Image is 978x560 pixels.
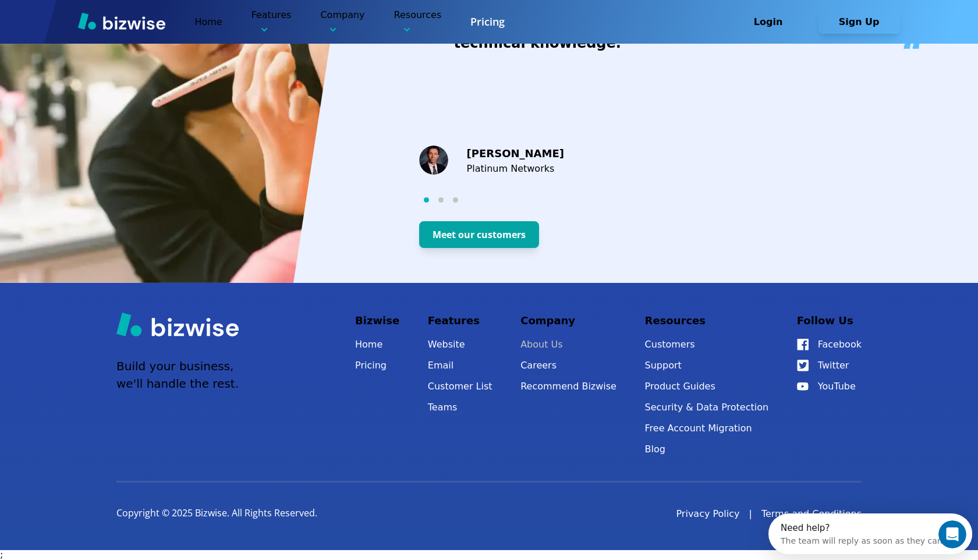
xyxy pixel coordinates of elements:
[12,10,174,19] div: Need help?
[116,312,239,336] img: Bizwise Logo
[355,312,399,329] p: Bizwise
[645,312,769,329] p: Resources
[728,16,818,27] a: Login
[818,16,900,27] a: Sign Up
[520,378,616,395] a: Recommend Bizwise
[645,336,769,353] a: Customers
[520,357,616,374] a: Careers
[467,145,564,162] p: [PERSON_NAME]
[938,520,966,548] iframe: Intercom live chat
[355,336,399,353] a: Home
[355,357,399,374] a: Pricing
[470,15,505,29] a: Pricing
[645,399,769,416] a: Security & Data Protection
[818,10,900,34] button: Sign Up
[797,312,862,329] p: Follow Us
[467,162,564,175] p: Platinum Networks
[645,420,769,437] a: Free Account Migration
[797,336,862,353] a: Facebook
[768,513,972,554] iframe: Intercom live chat discovery launcher
[385,229,539,240] a: Meet our customers
[645,441,769,458] a: Blog
[797,339,809,350] img: Facebook Icon
[5,5,208,37] div: Open Intercom Messenger
[394,8,442,36] p: Resources
[251,8,292,36] p: Features
[797,378,862,395] a: YouTube
[761,507,862,521] a: Terms and Conditions
[520,312,616,329] p: Company
[78,12,165,30] img: Bizwise Logo
[419,221,539,248] button: Meet our customers
[428,378,492,395] a: Customer List
[676,507,739,521] a: Privacy Policy
[520,336,616,353] a: About Us
[428,336,492,353] a: Website
[428,399,492,416] a: Teams
[728,10,809,34] button: Login
[645,378,769,395] a: Product Guides
[797,382,809,391] img: YouTube Icon
[116,357,239,392] p: Build your business, we'll handle the rest.
[797,360,809,371] img: Twitter Icon
[320,8,364,36] p: Company
[428,357,492,374] a: Email
[419,146,448,175] img: Michael Branson
[428,312,492,329] p: Features
[749,507,752,521] div: |
[12,19,174,31] div: The team will reply as soon as they can
[194,16,222,27] a: Home
[797,357,862,374] a: Twitter
[116,507,317,520] p: Copyright © 2025 Bizwise. All Rights Reserved.
[645,357,769,374] button: Support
